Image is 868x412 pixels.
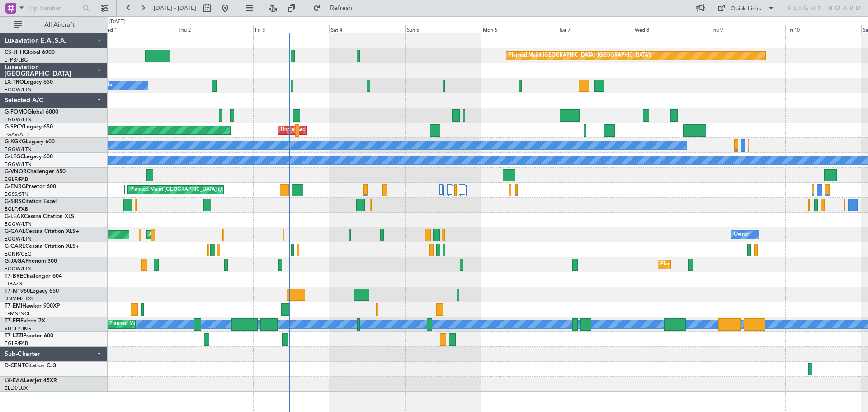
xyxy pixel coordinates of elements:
a: LX-EAALearjet 45XR [5,378,57,384]
a: VHHH/HKG [5,325,31,332]
a: G-SPCYLegacy 650 [5,124,53,130]
a: T7-FFIFalcon 7X [5,318,45,324]
a: G-ENRGPraetor 600 [5,184,56,189]
a: G-JAGAPhenom 300 [5,259,57,264]
div: Fri 3 [253,25,329,33]
button: Quick Links [712,1,779,15]
div: Sat 4 [329,25,405,33]
span: G-GAAL [5,229,25,234]
a: EGLF/FAB [5,206,28,213]
span: D-CENT [5,363,25,369]
span: G-VNOR [5,169,27,175]
a: G-VNORChallenger 650 [5,169,66,175]
span: All Aircraft [24,22,95,28]
span: G-FOMO [5,109,28,115]
div: Fri 10 [785,25,861,33]
span: CS-JHH [5,50,24,55]
a: G-GARECessna Citation XLS+ [5,244,79,249]
span: G-GARE [5,244,25,249]
a: LFPB/LBG [5,57,28,63]
div: Planned Maint [GEOGRAPHIC_DATA] ([GEOGRAPHIC_DATA]) [509,49,651,62]
div: Planned Maint [GEOGRAPHIC_DATA] ([GEOGRAPHIC_DATA]) [660,258,803,271]
button: All Aircraft [10,18,98,32]
a: LTBA/ISL [5,280,25,287]
a: G-GAALCessna Citation XLS+ [5,229,79,234]
a: D-CENTCitation CJ3 [5,363,56,369]
a: G-SIRSCitation Excel [5,199,57,204]
a: EGGW/LTN [5,221,32,227]
a: EGNR/CEG [5,251,32,257]
span: G-KGKG [5,139,26,145]
a: T7-BREChallenger 604 [5,274,62,279]
span: LX-EAA [5,378,24,384]
span: T7-BRE [5,274,23,279]
div: Unplanned Maint [GEOGRAPHIC_DATA] [281,123,373,137]
a: T7-LZZIPraetor 600 [5,333,53,339]
a: EGGW/LTN [5,116,32,123]
a: EGGW/LTN [5,86,32,93]
span: G-LEAX [5,214,24,219]
div: Thu 9 [709,25,785,33]
a: EGLF/FAB [5,176,28,183]
div: AOG Maint Dusseldorf [149,228,202,242]
a: LX-TROLegacy 650 [5,80,53,85]
div: Sun 5 [405,25,481,33]
div: Quick Links [731,5,761,14]
div: Owner [734,228,749,242]
a: CS-JHHGlobal 6000 [5,50,55,55]
a: LGAV/ATH [5,131,29,138]
div: Tue 7 [557,25,633,33]
a: G-LEGCLegacy 600 [5,154,53,160]
a: G-FOMOGlobal 6000 [5,109,58,115]
span: G-JAGA [5,259,25,264]
span: G-ENRG [5,184,26,189]
a: T7-EMIHawker 900XP [5,303,60,309]
button: Refresh [309,1,363,15]
div: Mon 6 [481,25,557,33]
a: EGGW/LTN [5,236,32,242]
span: T7-LZZI [5,333,23,339]
div: Wed 8 [633,25,709,33]
span: T7-N1960 [5,289,30,294]
a: EGGW/LTN [5,265,32,272]
div: Planned Maint [GEOGRAPHIC_DATA] ([GEOGRAPHIC_DATA]) [130,183,273,197]
span: T7-FFI [5,318,20,324]
a: EGLF/FAB [5,340,28,347]
a: EGGW/LTN [5,161,32,168]
a: G-LEAXCessna Citation XLS [5,214,74,219]
a: ELLX/LUX [5,385,28,392]
span: Refresh [322,5,360,11]
div: Planned Maint [GEOGRAPHIC_DATA] ([GEOGRAPHIC_DATA]) [109,317,252,331]
div: [DATE] [109,18,125,26]
a: G-KGKGLegacy 600 [5,139,55,145]
span: T7-EMI [5,303,22,309]
a: DNMM/LOS [5,295,33,302]
a: EGSS/STN [5,191,28,198]
div: Thu 2 [177,25,253,33]
span: G-SIRS [5,199,22,204]
a: EGGW/LTN [5,146,32,153]
input: Trip Number [28,1,80,15]
span: LX-TRO [5,80,24,85]
div: Wed 1 [101,25,177,33]
a: T7-N1960Legacy 650 [5,289,59,294]
span: G-LEGC [5,154,24,160]
span: G-SPCY [5,124,24,130]
a: LFMN/NCE [5,310,31,317]
span: [DATE] - [DATE] [154,4,196,12]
